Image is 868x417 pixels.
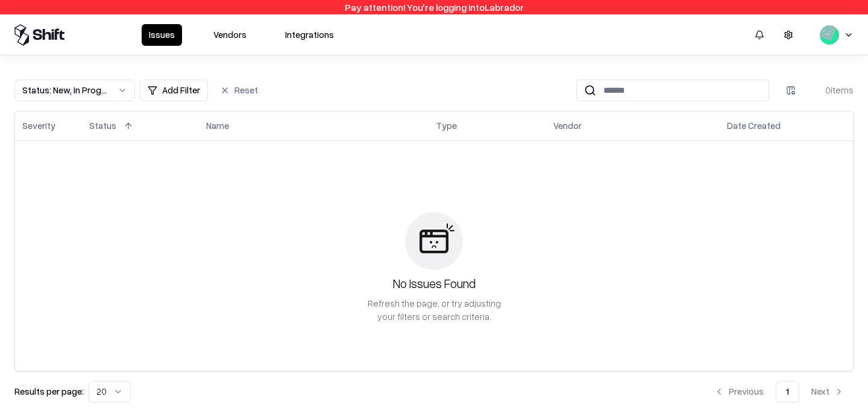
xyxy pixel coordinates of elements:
button: Add Filter [140,80,208,101]
div: Name [206,119,229,132]
div: Date Created [727,119,781,132]
button: Integrations [278,24,341,46]
div: No Issues Found [393,275,476,292]
div: Vendor [553,119,582,132]
div: Type [436,119,457,132]
button: Issues [142,24,182,46]
button: 1 [776,381,799,403]
button: Vendors [206,24,254,46]
div: Status : New, In Progress [22,84,108,96]
div: Refresh the page, or try adjusting your filters or search criteria. [366,297,502,322]
div: 0 items [805,84,854,96]
p: Results per page: [14,385,84,398]
div: Severity [22,119,55,132]
button: Reset [213,80,265,101]
div: Status [89,119,116,132]
nav: pagination [705,381,854,403]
